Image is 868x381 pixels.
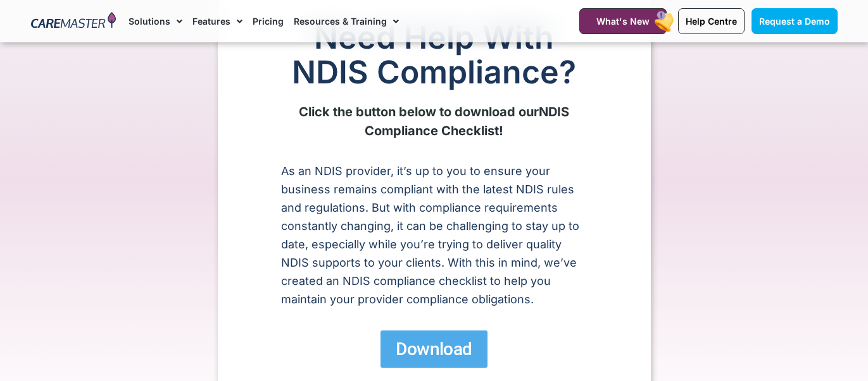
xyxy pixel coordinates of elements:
strong: Click the button below to download our [299,104,539,119]
span: Help Centre [686,16,737,27]
span: What's New [596,16,650,27]
a: What's New [579,8,667,34]
p: As an NDIS provider, it’s up to you to ensure your business remains compliant with the latest NDI... [281,162,588,308]
span: Request a Demo [759,16,830,27]
span: Download [396,338,472,360]
img: CareMaster Logo [31,12,116,31]
a: Download [381,330,487,368]
a: Help Centre [678,8,745,34]
a: Request a Demo [752,8,838,34]
span: Need Help With NDIS Compliance? [292,18,576,91]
